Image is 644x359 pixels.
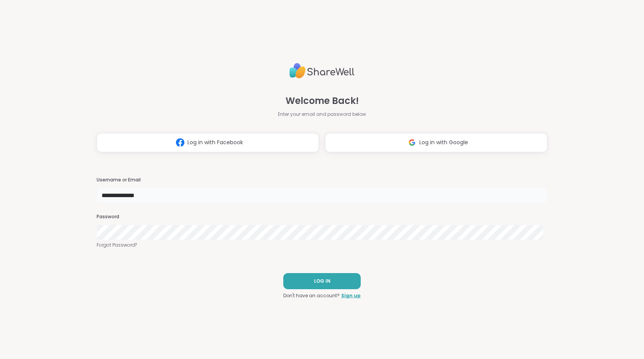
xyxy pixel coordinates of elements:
[97,133,319,152] button: Log in with Facebook
[187,138,243,147] span: Log in with Facebook
[283,292,340,299] span: Don't have an account?
[325,133,547,152] button: Log in with Google
[341,292,361,299] a: Sign up
[173,135,187,150] img: ShareWell Logomark
[97,177,547,183] h3: Username or Email
[405,135,419,150] img: ShareWell Logomark
[289,60,355,82] img: ShareWell Logo
[419,138,468,147] span: Log in with Google
[278,111,366,118] span: Enter your email and password below
[283,273,361,289] button: LOG IN
[314,278,330,285] span: LOG IN
[286,94,359,108] span: Welcome Back!
[97,214,547,220] h3: Password
[97,242,547,249] a: Forgot Password?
